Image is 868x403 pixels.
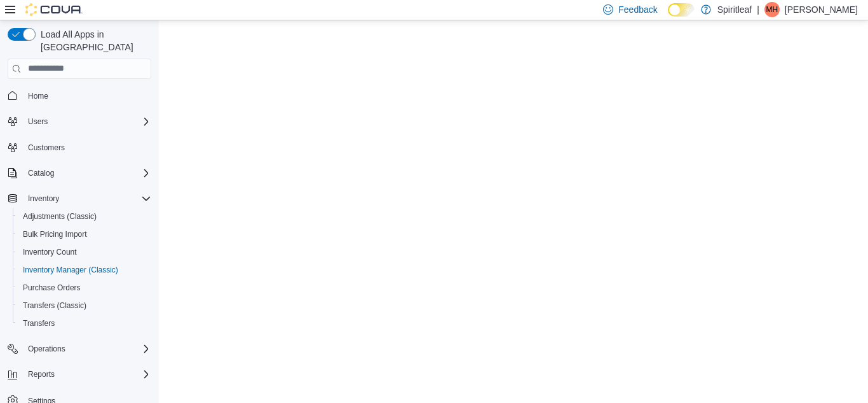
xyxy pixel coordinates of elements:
[3,365,156,383] button: Reports
[23,341,151,357] span: Operations
[23,114,151,129] span: Users
[23,265,118,275] span: Inventory Manager (Classic)
[28,143,65,153] span: Customers
[13,243,156,261] button: Inventory Count
[23,139,151,155] span: Customers
[3,113,156,131] button: Users
[13,225,156,243] button: Bulk Pricing Import
[18,262,151,278] span: Inventory Manager (Classic)
[18,227,151,242] span: Bulk Pricing Import
[36,28,151,53] span: Load All Apps in [GEOGRAPHIC_DATA]
[23,283,81,293] span: Purchase Orders
[28,344,65,354] span: Operations
[3,190,156,208] button: Inventory
[766,2,778,17] span: MH
[23,114,53,129] button: Users
[13,208,156,225] button: Adjustments (Classic)
[23,88,53,104] a: Home
[23,191,64,206] button: Inventory
[23,367,151,382] span: Reports
[23,166,151,181] span: Catalog
[668,3,695,17] input: Dark Mode
[13,261,156,279] button: Inventory Manager (Classic)
[13,279,156,297] button: Purchase Orders
[28,168,54,178] span: Catalog
[3,87,156,105] button: Home
[3,138,156,157] button: Customers
[18,244,151,260] span: Inventory Count
[785,2,858,17] p: [PERSON_NAME]
[23,211,97,222] span: Adjustments (Classic)
[18,262,123,278] a: Inventory Manager (Classic)
[18,298,151,313] span: Transfers (Classic)
[3,340,156,358] button: Operations
[23,247,77,257] span: Inventory Count
[757,2,759,17] p: |
[3,164,156,182] button: Catalog
[25,3,83,16] img: Cova
[23,191,151,206] span: Inventory
[18,280,151,295] span: Purchase Orders
[23,341,71,357] button: Operations
[23,367,60,382] button: Reports
[13,297,156,315] button: Transfers (Classic)
[18,209,151,224] span: Adjustments (Classic)
[28,194,59,204] span: Inventory
[18,244,82,260] a: Inventory Count
[28,91,48,101] span: Home
[764,2,780,17] div: Matthew H
[28,117,48,127] span: Users
[18,316,151,331] span: Transfers
[23,166,59,181] button: Catalog
[23,318,55,329] span: Transfers
[23,88,151,104] span: Home
[18,280,86,295] a: Purchase Orders
[18,227,92,242] a: Bulk Pricing Import
[717,2,752,17] p: Spiritleaf
[23,300,86,311] span: Transfers (Classic)
[18,209,102,224] a: Adjustments (Classic)
[23,140,70,155] a: Customers
[28,369,55,379] span: Reports
[618,3,657,16] span: Feedback
[18,298,92,313] a: Transfers (Classic)
[18,316,60,331] a: Transfers
[13,315,156,332] button: Transfers
[23,229,87,239] span: Bulk Pricing Import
